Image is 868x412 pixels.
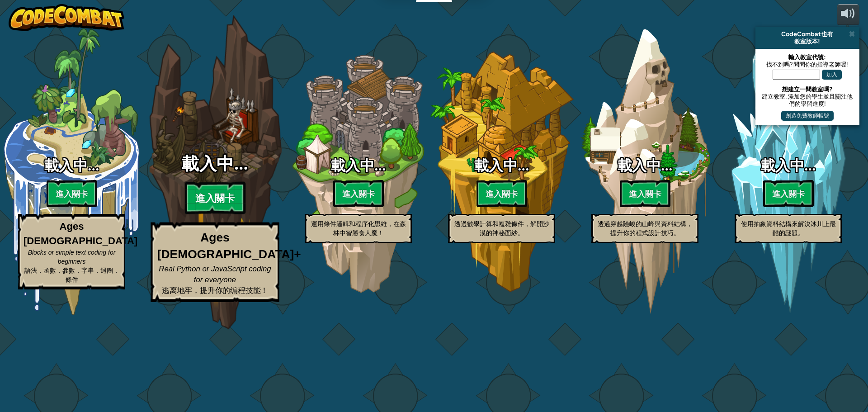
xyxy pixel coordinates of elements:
[9,4,124,31] img: CodeCombat - Learn how to code by playing a game
[159,264,271,284] span: Real Python or JavaScript coding for everyone
[331,156,386,175] span: 載入中…
[761,156,816,175] span: 載入中…
[760,85,855,93] div: 想建立一間教室嗎?
[454,220,549,237] span: 透過數學計算和複雜條件，解開沙漠的神秘面紗。
[573,28,717,315] div: Complete previous world to unlock
[741,220,836,237] span: 使用抽象資料結構來解決冰川上最酷的謎題。
[759,38,856,45] div: 教室版本!
[760,53,855,61] div: 輸入教室代號:
[430,28,573,315] div: Complete previous world to unlock
[822,70,842,80] button: 加入
[474,156,529,175] span: 載入中…
[717,28,860,315] div: Complete previous world to unlock
[760,61,855,68] div: 找不到嗎? 問問你的指導老師喔!
[44,156,99,175] span: 載入中…
[157,231,301,261] strong: Ages [DEMOGRAPHIC_DATA]+
[598,220,693,237] span: 透過穿越險峻的山峰與資料結構，提升你的程式設計技巧。
[781,111,834,121] button: 創造免費教師帳號
[182,152,248,175] span: 載入中…
[24,221,137,246] strong: Ages [DEMOGRAPHIC_DATA]
[184,182,245,214] btn: 進入關卡
[47,180,97,207] btn: 進入關卡
[760,93,855,107] div: 建立教室, 添加您的學生並且關注他們的學習進度!
[24,267,119,283] span: 語法，函數，參數，字串，迴圈，條件
[287,28,430,315] div: Complete previous world to unlock
[618,156,673,175] span: 載入中…
[476,180,527,207] btn: 進入關卡
[333,180,384,207] btn: 進入關卡
[763,180,814,207] btn: 進入關卡
[162,286,268,294] span: 逃离地牢，提升你的编程技能！
[311,220,406,237] span: 運用條件邏輯和程序化思維，在森林中智勝食人魔！
[837,4,859,25] button: 調整音量
[28,249,116,265] span: Blocks or simple text coding for beginners
[620,180,670,207] btn: 進入關卡
[759,30,856,38] div: CodeCombat 也有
